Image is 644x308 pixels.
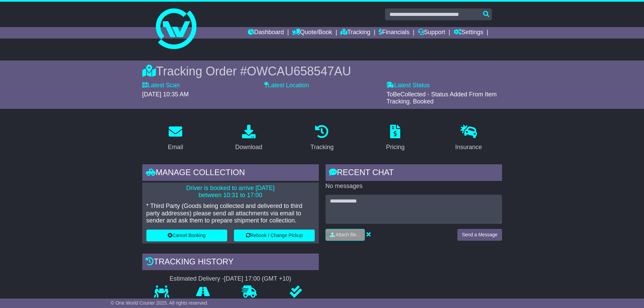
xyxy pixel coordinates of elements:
span: [DATE] 10:35 AM [142,91,189,98]
p: Driver is booked to arrive [DATE] between 10:31 to 17:00 [146,185,315,199]
span: OWCAU658547AU [247,64,351,78]
a: Settings [454,27,483,39]
a: Download [231,122,267,154]
div: RECENT CHAT [326,164,502,183]
div: Download [235,143,262,152]
span: ToBeCollected - Status Added From Item Tracking. Booked [386,91,497,105]
a: Email [163,122,187,154]
a: Tracking [340,27,370,39]
button: Send a Message [457,229,502,241]
div: Tracking Order # [142,64,502,78]
a: Support [418,27,445,39]
a: Financials [379,27,409,39]
div: Tracking history [142,254,319,272]
div: [DATE] 17:00 (GMT +10) [224,275,291,283]
a: Pricing [382,122,409,154]
label: Latest Status [386,82,430,89]
p: No messages [326,183,502,190]
div: Estimated Delivery - [142,275,319,283]
div: Email [168,143,183,152]
div: Tracking [310,143,333,152]
div: Manage collection [142,164,319,183]
span: © One World Courier 2025. All rights reserved. [111,300,209,306]
a: Dashboard [248,27,284,39]
button: Rebook / Change Pickup [234,230,315,241]
label: Latest Location [264,82,309,89]
button: Cancel Booking [146,230,227,241]
p: * Third Party (Goods being collected and delivered to third party addresses) please send all atta... [146,203,315,224]
a: Insurance [451,122,486,154]
label: Latest Scan [142,82,180,89]
div: Pricing [386,143,405,152]
a: Quote/Book [292,27,332,39]
div: Insurance [455,143,482,152]
a: Tracking [306,122,338,154]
